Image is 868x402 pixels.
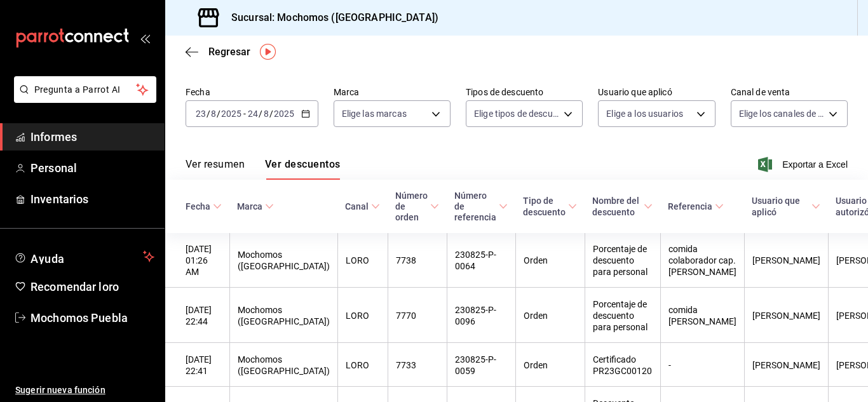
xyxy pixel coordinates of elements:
[346,311,369,321] font: LORO
[210,109,217,119] input: --
[265,158,340,170] font: Ver descuentos
[31,311,128,325] font: Mochomos Puebla
[454,191,496,223] font: Número de referencia
[231,11,438,23] font: Sucursal: Mochomos ([GEOGRAPHIC_DATA])
[186,158,245,170] font: Ver resumen
[346,256,369,266] font: LORO
[31,192,88,206] font: Inventarios
[668,245,736,278] font: comida colaborador cap. [PERSON_NAME]
[186,46,250,58] button: Regresar
[395,191,428,223] font: Número de orden
[34,84,121,95] font: Pregunta a Parrot AI
[186,202,210,212] font: Fecha
[523,196,566,217] font: Tipo de descuento
[524,311,548,321] font: Orden
[237,201,274,211] span: Marca
[606,109,683,119] font: Elige a los usuarios
[598,87,672,97] font: Usuario que aplicó
[396,311,416,321] font: 7770
[524,256,548,266] font: Orden
[396,360,416,370] font: 7733
[592,195,653,217] span: Nombre del descuento
[260,44,276,60] img: Marcador de información sobre herramientas
[15,385,105,395] font: Sugerir nueva función
[454,190,508,223] span: Número de referencia
[752,360,820,370] font: [PERSON_NAME]
[345,201,380,211] span: Canal
[593,299,648,332] font: Porcentaje de descuento para personal
[31,280,119,293] font: Recomendar loro
[186,157,340,180] div: pestañas de navegación
[668,360,671,370] font: -
[186,245,212,278] font: [DATE] 01:26 AM
[455,250,496,272] font: 230825-P-0064
[345,202,369,212] font: Canal
[195,109,207,119] input: --
[186,354,212,376] font: [DATE] 22:41
[593,354,652,376] font: Certificado PR23GC00120
[273,109,295,119] input: ----
[140,33,150,43] button: abrir_cajón_menú
[752,311,820,321] font: [PERSON_NAME]
[31,130,77,144] font: Informes
[263,109,269,119] input: --
[14,76,156,103] button: Pregunta a Parrot AI
[9,92,156,105] a: Pregunta a Parrot AI
[247,109,259,119] input: --
[334,87,360,97] font: Marca
[217,109,220,119] font: /
[207,109,210,119] font: /
[455,354,496,376] font: 230825-P-0059
[395,190,439,223] span: Número de orden
[208,46,250,58] font: Regresar
[396,256,416,266] font: 7738
[752,256,820,266] font: [PERSON_NAME]
[186,201,222,211] span: Fecha
[668,202,712,212] font: Referencia
[524,360,548,370] font: Orden
[31,252,65,265] font: Ayuda
[238,305,330,326] font: Mochomos ([GEOGRAPHIC_DATA])
[269,109,273,119] font: /
[592,196,639,217] font: Nombre del descuento
[238,250,330,272] font: Mochomos ([GEOGRAPHIC_DATA])
[346,360,369,370] font: LORO
[259,109,262,119] font: /
[761,157,848,172] button: Exportar a Excel
[523,195,577,217] span: Tipo de descuento
[237,202,262,212] font: Marca
[739,109,841,119] font: Elige los canales de venta
[342,109,407,119] font: Elige las marcas
[31,161,77,175] font: Personal
[752,195,820,217] span: Usuario que aplicó
[466,87,543,97] font: Tipos de descuento
[186,305,212,326] font: [DATE] 22:44
[752,196,800,217] font: Usuario que aplicó
[238,354,330,376] font: Mochomos ([GEOGRAPHIC_DATA])
[593,245,648,278] font: Porcentaje de descuento para personal
[474,109,571,119] font: Elige tipos de descuento
[668,305,736,326] font: comida [PERSON_NAME]
[731,87,790,97] font: Canal de venta
[243,109,246,119] font: -
[668,201,724,211] span: Referencia
[186,87,210,97] font: Fecha
[782,159,848,170] font: Exportar a Excel
[220,109,242,119] input: ----
[455,305,496,326] font: 230825-P-0096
